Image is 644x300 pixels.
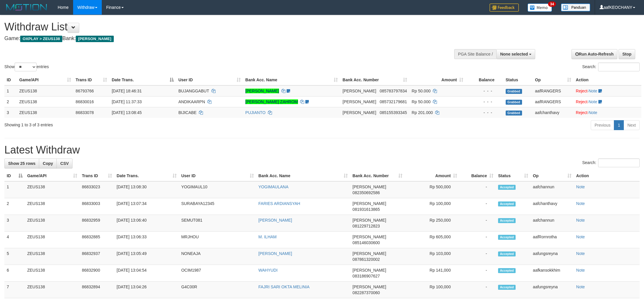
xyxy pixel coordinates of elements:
span: Copy 085146030600 to clipboard [352,240,380,245]
span: [PERSON_NAME] [76,36,113,42]
input: Search: [598,63,640,71]
td: [DATE] 13:05:49 [114,248,179,265]
td: 7 [4,282,25,298]
a: Previous [591,120,614,130]
span: [PERSON_NAME] [342,110,376,115]
td: SURABAYA12345 [179,198,256,215]
span: Rp 201.000 [412,110,433,115]
td: ZEUS138 [25,282,80,298]
span: [PERSON_NAME] [352,285,386,289]
a: M. ILHAM [259,235,277,239]
span: Rp 50.000 [412,99,431,104]
span: [PERSON_NAME] [342,89,376,93]
span: Accepted [498,235,516,240]
td: ZEUS138 [17,107,73,118]
img: Button%20Memo.svg [528,4,552,12]
a: [PERSON_NAME] [259,251,292,256]
span: BUJANGGABUT [178,89,209,93]
span: None selected [500,52,528,56]
th: Op: activate to sort column ascending [531,170,574,181]
span: [PERSON_NAME] [352,235,386,239]
span: Copy [43,161,53,166]
td: 86832959 [80,215,114,232]
td: aafchannun [531,215,574,232]
th: Bank Acc. Number: activate to sort column ascending [340,75,409,85]
a: Note [576,268,585,273]
span: [PERSON_NAME] [352,201,386,206]
th: Balance [466,75,503,85]
td: aafungsreyna [531,282,574,298]
span: BIJICABE [178,110,197,115]
td: [DATE] 13:06:40 [114,215,179,232]
a: [PERSON_NAME] ZAHROM [245,99,298,104]
td: OCIM1987 [179,265,256,282]
label: Search: [582,158,640,167]
span: Copy 082350692586 to clipboard [352,190,380,195]
a: Note [576,285,585,289]
td: Rp 605,000 [405,232,459,248]
h1: Withdraw List [4,21,423,33]
td: [DATE] 13:04:54 [114,265,179,282]
span: [DATE] 13:08:45 [112,110,142,115]
a: Copy [39,158,57,168]
td: 3 [4,107,17,118]
span: [PERSON_NAME] [352,185,386,189]
span: [PERSON_NAME] [352,218,386,223]
td: - [459,215,496,232]
td: MRJHOU [179,232,256,248]
td: 2 [4,198,25,215]
th: ID [4,75,17,85]
span: Grabbed [506,111,522,115]
span: Copy 081229712823 to clipboard [352,224,380,228]
a: WAHYUDI [259,268,278,273]
td: 86832900 [80,265,114,282]
a: Note [576,235,585,239]
th: Status: activate to sort column ascending [496,170,531,181]
td: aafungsreyna [531,248,574,265]
td: Rp 103,000 [405,248,459,265]
a: 1 [614,120,624,130]
td: Rp 141,000 [405,265,459,282]
a: Run Auto-Refresh [571,49,617,59]
td: aafRANGERS [533,96,574,107]
td: [DATE] 13:04:26 [114,282,179,298]
th: Op: activate to sort column ascending [533,75,574,85]
a: FAJRI SARI OKTA MELINIA [259,285,310,289]
th: ID: activate to sort column descending [4,170,25,181]
td: ZEUS138 [17,85,73,96]
span: Accepted [498,185,516,190]
td: 6 [4,265,25,282]
td: 3 [4,215,25,232]
img: Feedback.jpg [490,4,519,12]
td: Rp 100,000 [405,198,459,215]
h4: Game: Bank: [4,36,423,42]
span: Show 25 rows [8,161,35,166]
span: Accepted [498,201,516,206]
td: aafchanthavy [531,198,574,215]
th: Trans ID: activate to sort column ascending [80,170,114,181]
span: Grabbed [506,89,522,94]
td: ZEUS138 [25,248,80,265]
span: Copy 085783797834 to clipboard [380,89,407,93]
td: ZEUS138 [25,198,80,215]
th: Balance: activate to sort column ascending [459,170,496,181]
a: Note [576,201,585,206]
span: CSV [60,161,69,166]
td: [DATE] 13:06:33 [114,232,179,248]
select: Showentries [15,63,37,71]
span: Copy 087861320002 to clipboard [352,257,380,262]
span: Copy 085732179681 to clipboard [380,99,407,104]
span: Accepted [498,218,516,223]
td: 86832937 [80,248,114,265]
td: - [459,265,496,282]
td: - [459,248,496,265]
span: Rp 50.000 [412,89,431,93]
td: aafchannun [531,181,574,198]
td: aafRornrotha [531,232,574,248]
a: Next [624,120,640,130]
a: CSV [56,158,73,168]
td: ZEUS138 [25,215,80,232]
span: ANDIKAARPN [178,99,205,104]
td: 86832885 [80,232,114,248]
span: Copy 085155393345 to clipboard [380,110,407,115]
